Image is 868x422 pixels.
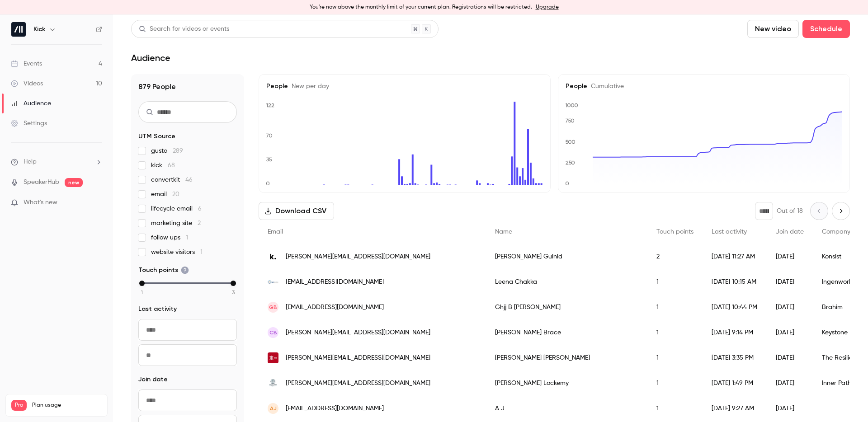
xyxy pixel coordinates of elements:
[65,178,83,187] span: new
[286,379,430,388] span: [PERSON_NAME][EMAIL_ADDRESS][DOMAIN_NAME]
[138,305,177,314] span: Last activity
[266,180,270,187] text: 0
[131,52,170,63] h1: Audience
[266,132,273,139] text: 70
[139,281,145,286] div: min
[486,295,647,320] div: Ghjj B [PERSON_NAME]
[565,102,578,108] text: 1000
[269,303,277,311] span: GB
[172,191,179,197] span: 20
[151,219,201,228] span: marketing site
[767,345,813,370] div: [DATE]
[767,244,813,269] div: [DATE]
[486,396,647,421] div: A J
[11,22,26,37] img: Kick
[198,220,201,226] span: 2
[24,198,57,207] span: What's new
[486,269,647,295] div: Leena Chakka
[566,159,575,166] text: 250
[138,319,237,341] input: From
[286,404,384,413] span: [EMAIL_ADDRESS][DOMAIN_NAME]
[151,175,193,184] span: convertkit
[11,99,51,108] div: Audience
[151,190,179,199] span: email
[286,277,384,287] span: [EMAIL_ADDRESS][DOMAIN_NAME]
[173,148,183,154] span: 289
[151,146,183,155] span: gusto
[168,162,175,169] span: 68
[703,345,767,370] div: [DATE] 3:35 PM
[647,295,703,320] div: 1
[270,404,277,413] span: AJ
[11,157,102,167] li: help-dropdown-opener
[269,328,277,337] span: CB
[138,389,237,411] input: From
[232,288,235,296] span: 3
[11,79,43,88] div: Videos
[138,344,237,366] input: To
[231,281,236,286] div: max
[767,269,813,295] div: [DATE]
[777,206,803,216] p: Out of 18
[767,396,813,421] div: [DATE]
[565,180,569,187] text: 0
[24,157,37,167] span: Help
[703,244,767,269] div: [DATE] 11:27 AM
[268,277,278,287] img: ingenworks.com
[647,345,703,370] div: 1
[138,375,168,384] span: Join date
[486,345,647,370] div: [PERSON_NAME] [PERSON_NAME]
[200,249,203,255] span: 1
[151,161,175,170] span: kick
[703,295,767,320] div: [DATE] 10:44 PM
[286,252,430,262] span: [PERSON_NAME][EMAIL_ADDRESS][DOMAIN_NAME]
[536,4,559,11] a: Upgrade
[566,82,842,91] h5: People
[11,119,47,128] div: Settings
[656,229,693,235] span: Touch points
[32,402,102,409] span: Plan usage
[767,295,813,320] div: [DATE]
[286,328,430,338] span: [PERSON_NAME][EMAIL_ADDRESS][DOMAIN_NAME]
[495,229,512,235] span: Name
[587,83,624,89] span: Cumulative
[141,288,143,296] span: 1
[185,177,193,183] span: 46
[91,199,102,207] iframe: Noticeable Trigger
[268,352,278,363] img: theresiliencyinitiative.com
[139,24,229,34] div: Search for videos or events
[486,320,647,345] div: [PERSON_NAME] Brace
[776,229,804,235] span: Join date
[266,82,543,91] h5: People
[712,229,747,235] span: Last activity
[186,234,188,241] span: 1
[288,83,329,89] span: New per day
[11,400,27,411] span: Pro
[767,370,813,396] div: [DATE]
[565,117,575,124] text: 750
[703,396,767,421] div: [DATE] 9:27 AM
[832,202,850,220] button: Next page
[486,244,647,269] div: [PERSON_NAME] Guinid
[259,202,334,220] button: Download CSV
[268,378,278,389] img: innerpathdigital.com
[486,370,647,396] div: [PERSON_NAME] Lockemy
[198,206,202,212] span: 6
[266,156,272,163] text: 35
[802,20,850,38] button: Schedule
[767,320,813,345] div: [DATE]
[703,370,767,396] div: [DATE] 1:49 PM
[747,20,799,38] button: New video
[138,266,189,275] span: Touch points
[703,320,767,345] div: [DATE] 9:14 PM
[151,233,188,242] span: follow ups
[151,204,202,213] span: lifecycle email
[647,396,703,421] div: 1
[647,244,703,269] div: 2
[268,251,278,262] img: konsist.co
[286,353,430,363] span: [PERSON_NAME][EMAIL_ADDRESS][DOMAIN_NAME]
[565,139,576,145] text: 500
[151,248,203,257] span: website visitors
[286,303,384,312] span: [EMAIL_ADDRESS][DOMAIN_NAME]
[33,25,45,34] h6: Kick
